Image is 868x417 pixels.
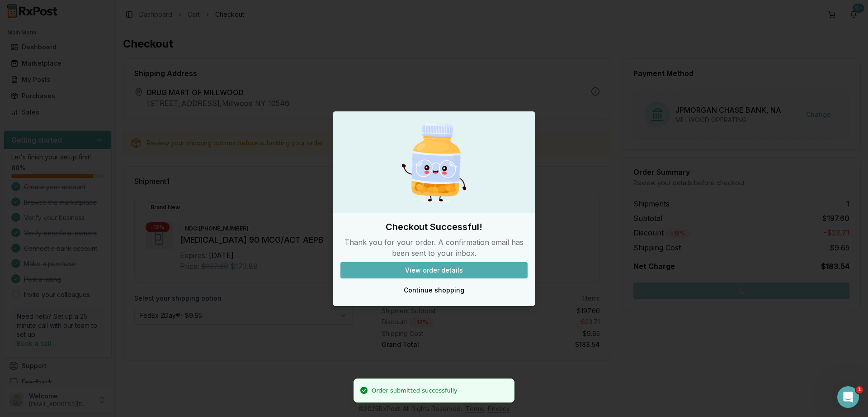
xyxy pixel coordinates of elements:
[340,282,528,298] button: Continue shopping
[340,262,528,278] button: View order details
[391,119,477,206] img: Happy Pill Bottle
[340,237,528,259] p: Thank you for your order. A confirmation email has been sent to your inbox.
[837,386,859,408] iframe: Intercom live chat
[856,386,863,393] span: 1
[340,220,528,233] h2: Checkout Successful!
